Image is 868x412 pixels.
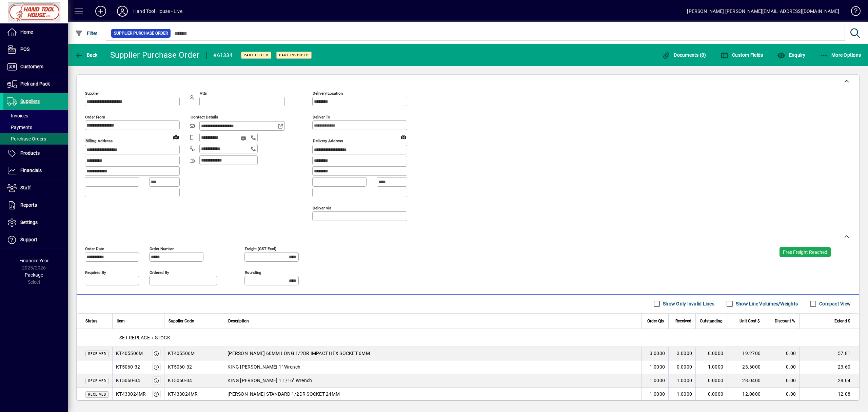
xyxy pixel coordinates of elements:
span: Free Freight Reached [783,249,827,255]
td: KT405506M [164,347,224,360]
button: Profile [112,5,133,17]
span: Back [75,52,98,58]
span: Purchase Orders [7,136,46,142]
span: Supplier Purchase Order [114,30,168,37]
a: Reports [3,197,68,214]
mat-label: Required by [85,270,106,275]
button: More Options [818,49,863,61]
div: KT5060-32 [116,363,140,370]
td: 12.08 [799,388,859,401]
span: Home [20,29,33,35]
a: Purchase Orders [3,133,68,145]
span: KING [PERSON_NAME] 1" Wrench [228,363,300,370]
td: 1.0000 [695,360,727,374]
div: [PERSON_NAME] [PERSON_NAME][EMAIL_ADDRESS][DOMAIN_NAME] [687,6,839,17]
span: Filter [75,31,98,36]
td: 0.0000 [695,388,727,401]
mat-label: Deliver To [313,115,330,119]
span: Supplier Code [169,317,194,325]
mat-label: Rounding [245,270,261,275]
div: KT5060-34 [116,377,140,384]
span: Support [20,237,37,242]
td: 0.00 [764,374,799,388]
a: Support [3,231,68,248]
div: #61334 [213,50,233,61]
span: Suppliers [20,98,40,104]
td: 1.0000 [668,374,695,388]
td: 0.0000 [695,374,727,388]
td: 0.0000 [668,360,695,374]
span: Extend $ [834,317,850,325]
mat-label: Order from [85,115,105,119]
td: 0.00 [764,360,799,374]
td: 0.00 [764,388,799,401]
button: Filter [73,27,99,39]
a: Financials [3,162,68,179]
span: Pick and Pack [20,81,50,87]
div: KT405506M [116,350,143,357]
td: 23.6000 [727,360,764,374]
td: KT5060-34 [164,374,224,388]
td: 28.0400 [727,374,764,388]
span: Customers [20,64,43,69]
td: 12.0800 [727,388,764,401]
a: Pick and Pack [3,76,68,93]
a: Settings [3,214,68,231]
span: Received [88,379,106,383]
span: Description [228,317,249,325]
div: Hand Tool House - Live [133,6,182,17]
mat-label: Attn [200,91,207,96]
span: More Options [820,52,861,58]
a: Staff [3,180,68,196]
span: Item [117,317,125,325]
span: [PERSON_NAME] STANDARD 1/2DR SOCKET 24MM [228,391,340,397]
span: Order Qty [647,317,664,325]
td: 19.2700 [727,347,764,360]
span: Documents (0) [662,52,706,58]
span: Products [20,150,40,156]
span: Financial Year [19,258,49,263]
a: Products [3,145,68,162]
a: Knowledge Base [846,1,860,23]
button: Add [90,5,112,17]
mat-label: Deliver via [313,205,331,210]
a: Invoices [3,110,68,121]
td: KT5060-32 [164,360,224,374]
span: Enquiry [777,52,805,58]
label: Compact View [818,300,851,307]
div: KT433024MR [116,391,146,397]
mat-label: Order number [150,246,174,251]
span: Staff [20,185,31,190]
span: POS [20,46,29,52]
td: 1.0000 [641,374,668,388]
div: SET REPLACE + STOCK [77,329,859,347]
label: Show Only Invalid Lines [662,300,714,307]
td: 28.04 [799,374,859,388]
td: KT433024MR [164,388,224,401]
mat-label: Supplier [85,91,99,96]
button: Enquiry [775,49,807,61]
td: 23.60 [799,360,859,374]
span: Part Invoiced [279,53,309,57]
span: Financials [20,168,42,173]
span: Reports [20,202,37,208]
mat-label: Order date [85,246,104,251]
span: Payments [7,125,32,130]
span: Settings [20,220,38,225]
a: View on map [171,131,181,142]
span: Part Filled [244,53,269,57]
td: 1.0000 [641,360,668,374]
td: 0.00 [764,347,799,360]
button: Documents (0) [660,49,708,61]
td: 3.0000 [641,347,668,360]
td: 0.0000 [695,347,727,360]
td: 57.81 [799,347,859,360]
a: Payments [3,121,68,133]
a: POS [3,41,68,58]
a: Customers [3,58,68,75]
span: Invoices [7,113,28,118]
span: Received [675,317,691,325]
button: Custom Fields [719,49,765,61]
div: Supplier Purchase Order [110,50,200,60]
app-page-header-button: Back [68,49,105,61]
